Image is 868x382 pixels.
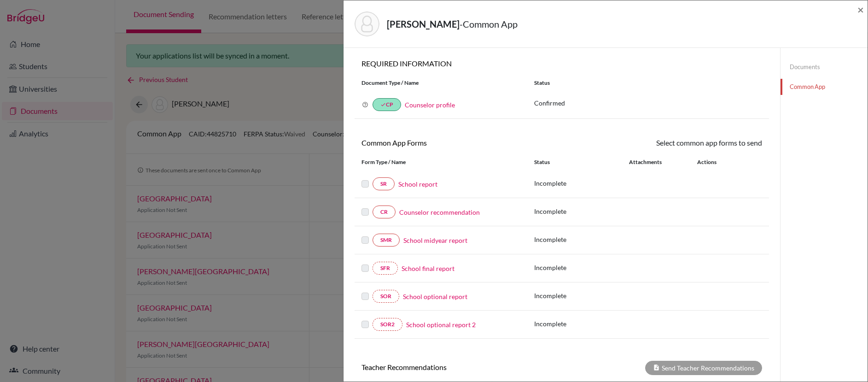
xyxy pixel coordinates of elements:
[398,179,437,189] a: School report
[373,262,398,275] a: SFR
[781,59,868,75] a: Documents
[355,59,769,68] h6: REQUIRED INFORMATION
[373,318,402,331] a: SOR2
[403,235,467,245] a: School midyear report
[355,79,527,87] div: Document Type / Name
[534,235,629,244] p: Incomplete
[406,320,476,329] a: School optional report 2
[534,319,629,329] p: Incomplete
[399,207,480,217] a: Counselor recommendation
[781,79,868,95] a: Common App
[527,79,769,87] div: Status
[405,101,455,109] a: Counselor profile
[380,102,386,107] i: done
[857,3,864,16] span: ×
[387,18,460,29] strong: [PERSON_NAME]
[355,363,562,371] h6: Teacher Recommendations
[534,98,762,108] p: Confirmed
[629,158,686,166] div: Attachments
[857,4,864,15] button: Close
[373,98,401,111] a: doneCP
[355,138,562,147] h6: Common App Forms
[534,291,629,300] p: Incomplete
[562,137,769,148] div: Select common app forms to send
[534,178,629,188] p: Incomplete
[645,361,762,375] div: Send Teacher Recommendations
[460,18,518,29] span: - Common App
[403,292,467,301] a: School optional report
[373,290,399,303] a: SOR
[373,234,400,247] a: SMR
[686,158,743,166] div: Actions
[534,263,629,272] p: Incomplete
[534,158,629,166] div: Status
[402,264,454,273] a: School final report
[373,177,395,190] a: SR
[534,206,629,216] p: Incomplete
[373,206,396,218] a: CR
[355,158,527,166] div: Form Type / Name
